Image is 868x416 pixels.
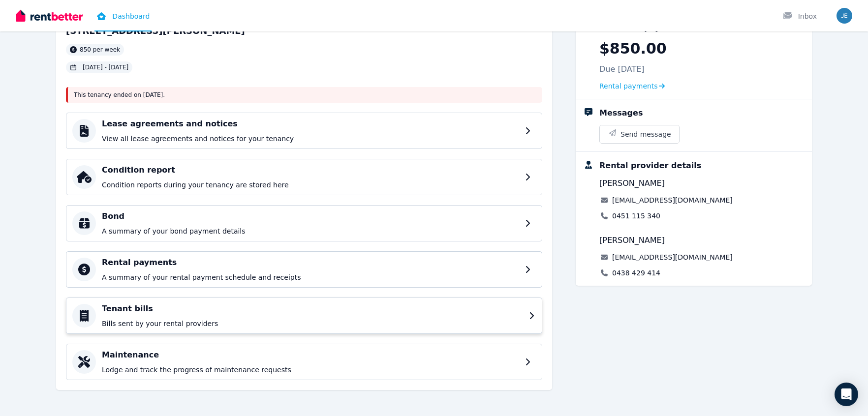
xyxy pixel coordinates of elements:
span: [PERSON_NAME] [599,235,665,246]
a: [EMAIL_ADDRESS][DOMAIN_NAME] [612,252,733,262]
span: Send message [620,129,671,139]
p: A summary of your bond payment details [102,226,519,236]
div: Messages [599,107,643,119]
img: Jessica Hill [837,8,852,24]
p: View all lease agreements and notices for your tenancy [102,134,519,144]
span: [DATE] - [DATE] [83,63,128,71]
button: Send message [600,125,679,143]
h4: Lease agreements and notices [102,118,519,130]
h4: Bond [102,210,519,222]
h4: Condition report [102,164,519,176]
p: $850.00 [599,40,667,58]
p: Bills sent by your rental providers [102,319,523,328]
h4: Rental payments [102,257,519,268]
span: Rental payments [599,81,658,91]
span: 850 per week [80,46,120,54]
p: A summary of your rental payment schedule and receipts [102,272,519,282]
a: 0438 429 414 [612,268,660,278]
div: Rental provider details [599,160,701,172]
p: Due [DATE] [599,63,645,75]
h4: Tenant bills [102,303,523,315]
a: 0451 115 340 [612,211,660,221]
h4: Maintenance [102,349,519,361]
img: RentBetter [16,8,83,23]
div: Open Intercom Messenger [835,383,858,406]
a: Rental payments [599,81,665,91]
p: Lodge and track the progress of maintenance requests [102,365,519,375]
div: Inbox [782,11,817,21]
p: Condition reports during your tenancy are stored here [102,180,519,190]
div: This tenancy ended on [DATE] . [66,87,542,103]
a: [EMAIL_ADDRESS][DOMAIN_NAME] [612,195,733,205]
span: [PERSON_NAME] [599,178,665,189]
